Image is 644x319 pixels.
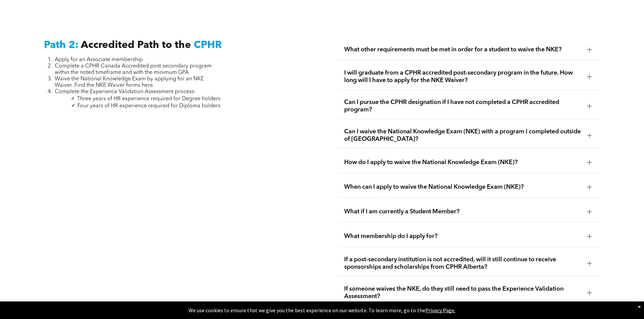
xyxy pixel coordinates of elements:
[344,159,582,166] span: How do I apply to waive the National Knowledge Exam (NKE)?
[55,76,204,88] span: Waive the National Knowledge Exam by applying for an NKE Waiver. Find the NKE Waiver forms here.
[81,40,191,50] span: Accredited Path to the
[55,89,196,95] span: Complete the Experience Validation Assessment process:
[194,40,222,50] span: CPHR
[425,307,455,314] a: Privacy Page.
[44,40,78,50] span: Path 2:
[344,128,582,143] span: Can I waive the National Knowledge Exam (NKE) with a program I completed outside of [GEOGRAPHIC_D...
[344,208,582,215] span: What if I am currently a Student Member?
[55,57,143,62] span: Apply for an Associate membership
[344,285,582,300] span: If someone waives the NKE, do they still need to pass the Experience Validation Assessment?
[344,233,582,240] span: What membership do I apply for?
[344,183,582,191] span: When can I apply to waive the National Knowledge Exam (NKE)?
[55,63,212,75] span: Complete a CPHR Canada Accredited post-secondary program within the noted timeframe and with the ...
[344,99,582,113] span: Can I pursue the CPHR designation if I have not completed a CPHR accredited program?
[77,96,220,102] span: Three years of HR experience required for Degree holders
[344,46,582,53] span: What other requirements must be met in order for a student to waive the NKE?
[77,103,220,109] span: Four years of HR experience required for Diploma holders
[638,303,641,310] div: Dismiss notification
[344,69,582,84] span: I will graduate from a CPHR accredited post-secondary program in the future. How long will I have...
[344,256,582,271] span: If a post-secondary institution is not accredited, will it still continue to receive sponsorships...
